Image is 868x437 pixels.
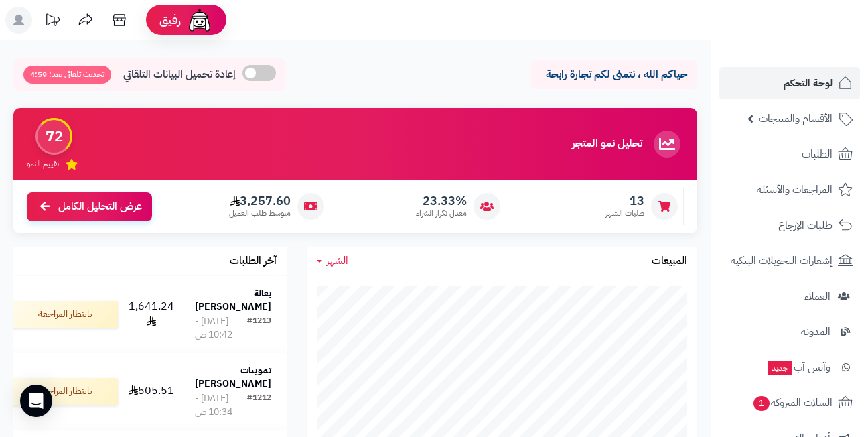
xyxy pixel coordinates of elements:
[58,199,142,214] span: عرض التحليل الكامل
[719,316,860,348] a: المدونة
[123,67,236,82] span: إعادة تحميل البيانات التلقائي
[719,351,860,383] a: وآتس آبجديد
[719,67,860,99] a: لوحة التحكم
[753,395,770,412] span: 1
[719,209,860,241] a: طلبات الإرجاع
[195,392,247,419] div: [DATE] - 10:34 ص
[784,74,833,92] span: لوحة التحكم
[757,180,833,199] span: المراجعات والأسئلة
[27,158,59,170] span: تقييم النمو
[719,387,860,419] a: السلات المتروكة1
[326,253,348,269] span: الشهر
[802,145,833,164] span: الطلبات
[195,315,247,342] div: [DATE] - 10:42 ص
[605,194,644,208] span: 13
[652,255,687,267] h3: المبيعات
[719,280,860,312] a: العملاء
[777,13,855,41] img: logo-2.png
[768,361,792,375] span: جديد
[731,251,833,270] span: إشعارات التحويلات البنكية
[719,245,860,277] a: إشعارات التحويلات البنكية
[416,208,467,219] span: معدل تكرار الشراء
[123,353,179,430] td: 505.51
[11,301,118,328] div: بانتظار المراجعة
[719,174,860,206] a: المراجعات والأسئلة
[540,67,687,82] p: حياكم الله ، نتمنى لكم تجارة رابحة
[11,378,118,405] div: بانتظار المراجعة
[572,138,642,150] h3: تحليل نمو المتجر
[759,109,833,128] span: الأقسام والمنتجات
[247,392,271,419] div: #1212
[195,286,271,314] strong: بقالة [PERSON_NAME]
[27,192,152,221] a: عرض التحليل الكامل
[804,287,830,306] span: العملاء
[229,208,291,219] span: متوسط طلب العميل
[20,385,52,417] div: Open Intercom Messenger
[186,7,213,34] img: ai-face.png
[123,276,179,353] td: 1,641.24
[766,358,830,377] span: وآتس آب
[247,315,271,342] div: #1213
[778,216,833,235] span: طلبات الإرجاع
[195,363,271,391] strong: تموينات [PERSON_NAME]
[229,194,291,208] span: 3,257.60
[159,12,181,28] span: رفيق
[719,138,860,170] a: الطلبات
[35,7,69,37] a: تحديثات المنصة
[23,66,111,84] span: تحديث تلقائي بعد: 4:59
[230,255,277,267] h3: آخر الطلبات
[801,322,830,341] span: المدونة
[605,208,644,219] span: طلبات الشهر
[416,194,467,208] span: 23.33%
[752,393,833,412] span: السلات المتروكة
[317,253,348,269] a: الشهر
